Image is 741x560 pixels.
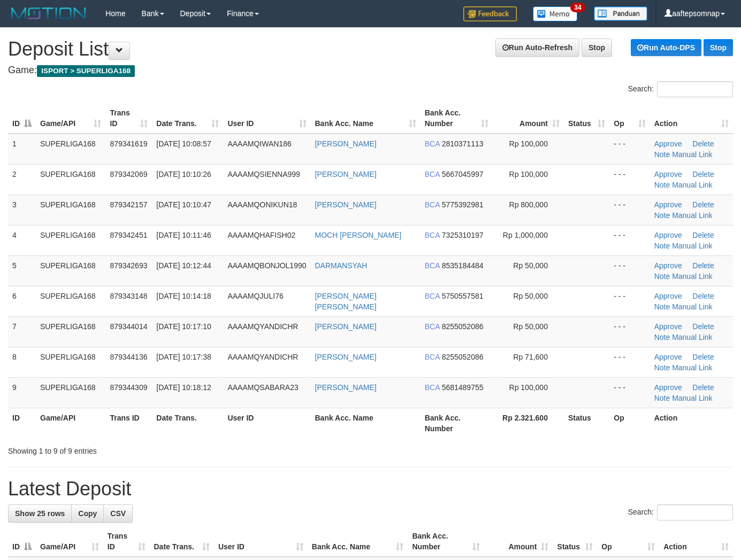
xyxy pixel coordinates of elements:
[37,65,135,77] span: ISPORT > SUPERLIGA168
[8,347,36,377] td: 8
[672,394,713,402] a: Manual Link
[110,261,147,270] span: 879342693
[227,353,298,361] span: AAAAMQYANDICHR
[609,225,650,255] td: - - -
[425,383,440,392] span: BCA
[8,526,36,557] th: ID: activate to sort column descending
[509,139,548,148] span: Rp 100,000
[8,255,36,286] td: 5
[223,408,310,438] th: User ID
[110,170,147,178] span: 879342069
[425,292,440,300] span: BCA
[105,408,152,438] th: Trans ID
[654,322,682,331] a: Approve
[315,322,377,331] a: [PERSON_NAME]
[657,504,733,520] input: Search:
[425,170,440,178] span: BCA
[484,526,553,557] th: Amount: activate to sort column ascending
[692,231,714,239] a: Delete
[421,408,493,438] th: Bank Acc. Number
[421,103,493,134] th: Bank Acc. Number: activate to sort column ascending
[654,302,670,311] a: Note
[110,231,147,239] span: 879342451
[513,353,548,361] span: Rp 71,600
[315,231,402,239] a: MOCH [PERSON_NAME]
[152,408,223,438] th: Date Trans.
[659,526,733,557] th: Action: activate to sort column ascending
[311,408,421,438] th: Bank Acc. Name
[672,363,713,372] a: Manual Link
[227,322,298,331] span: AAAAMQYANDICHR
[8,65,733,76] h4: Game:
[509,200,548,209] span: Rp 800,000
[36,286,105,316] td: SUPERLIGA168
[36,164,105,195] td: SUPERLIGA168
[442,292,484,300] span: Copy 5750557581 to clipboard
[110,509,126,518] span: CSV
[8,164,36,195] td: 2
[609,195,650,225] td: - - -
[156,139,211,148] span: [DATE] 10:08:57
[214,526,308,557] th: User ID: activate to sort column ascending
[8,38,733,60] h1: Deposit List
[654,170,682,178] a: Approve
[8,441,301,456] div: Showing 1 to 9 of 9 entries
[442,139,484,148] span: Copy 2810371113 to clipboard
[8,225,36,255] td: 4
[36,408,105,438] th: Game/API
[692,200,714,209] a: Delete
[672,211,713,220] a: Manual Link
[463,6,517,21] img: Feedback.jpg
[308,526,408,557] th: Bank Acc. Name: activate to sort column ascending
[442,231,484,239] span: Copy 7325310197 to clipboard
[628,504,733,520] label: Search:
[692,353,714,361] a: Delete
[110,353,147,361] span: 879344136
[8,408,36,438] th: ID
[657,81,733,97] input: Search:
[654,261,682,270] a: Approve
[36,103,105,134] th: Game/API: activate to sort column ascending
[654,181,670,189] a: Note
[704,39,733,56] a: Stop
[672,302,713,311] a: Manual Link
[315,353,377,361] a: [PERSON_NAME]
[152,103,223,134] th: Date Trans.: activate to sort column ascending
[227,231,295,239] span: AAAAMQHAFISH02
[8,195,36,225] td: 3
[425,200,440,209] span: BCA
[654,211,670,220] a: Note
[692,261,714,270] a: Delete
[110,292,147,300] span: 879343148
[425,322,440,331] span: BCA
[692,383,714,392] a: Delete
[315,170,377,178] a: [PERSON_NAME]
[654,272,670,281] a: Note
[442,353,484,361] span: Copy 8255052086 to clipboard
[495,38,579,57] a: Run Auto-Refresh
[156,353,211,361] span: [DATE] 10:17:38
[425,261,440,270] span: BCA
[8,377,36,408] td: 9
[425,353,440,361] span: BCA
[156,170,211,178] span: [DATE] 10:10:26
[315,200,377,209] a: [PERSON_NAME]
[503,231,548,239] span: Rp 1,000,000
[36,316,105,347] td: SUPERLIGA168
[227,139,291,148] span: AAAAMQIWAN186
[315,261,368,270] a: DARMANSYAH
[156,200,211,209] span: [DATE] 10:10:47
[36,377,105,408] td: SUPERLIGA168
[609,408,650,438] th: Op
[227,383,298,392] span: AAAAMQSABARA23
[36,225,105,255] td: SUPERLIGA168
[156,292,211,300] span: [DATE] 10:14:18
[493,408,564,438] th: Rp 2.321.600
[609,316,650,347] td: - - -
[15,509,65,518] span: Show 25 rows
[609,255,650,286] td: - - -
[103,526,150,557] th: Trans ID: activate to sort column ascending
[654,394,670,402] a: Note
[533,6,578,21] img: Button%20Memo.svg
[609,164,650,195] td: - - -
